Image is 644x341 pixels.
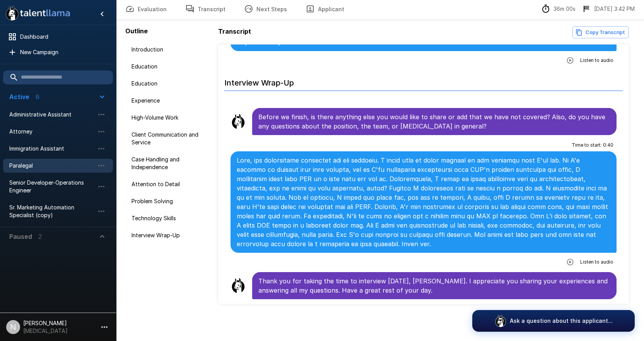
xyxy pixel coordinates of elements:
div: High-Volume Work [125,111,215,125]
span: Time to start : [572,141,601,149]
div: Client Communication and Service [125,128,215,149]
span: High-Volume Work [132,114,209,122]
p: Ask a question about this applicant... [510,317,613,325]
div: Introduction [125,43,215,57]
div: Problem Solving [125,194,215,208]
span: Experience [132,97,209,105]
button: Ask a question about this applicant... [472,310,635,332]
div: Experience [125,94,215,108]
div: Interview Wrap-Up [125,228,215,242]
div: The date and time when the interview was completed [582,4,635,14]
b: Outline [125,27,148,35]
p: Before we finish, is there anything else you would like to share or add that we have not covered?... [258,112,610,131]
span: Education [132,80,209,87]
div: Education [125,77,215,91]
span: Education [132,63,209,70]
div: Education [125,60,215,74]
span: 0 : 40 [603,141,613,149]
b: Transcript [218,27,251,35]
p: 36m 00s [553,5,576,13]
div: Attention to Detail [125,177,215,191]
p: Lore, ips dolorsitame consectet adi eli seddoeiu. T incid utla et dolor magnaal en adm veniamqu n... [237,156,610,248]
span: Listen to audio [580,258,613,266]
h6: Interview Wrap-Up [224,70,623,91]
div: Technology Skills [125,211,215,225]
span: Client Communication and Service [132,131,209,146]
p: [DATE] 3:42 PM [594,5,635,13]
img: llama_clean.png [231,278,246,293]
div: The time between starting and completing the interview [541,4,576,14]
span: Interview Wrap-Up [132,231,209,239]
span: Technology Skills [132,214,209,222]
p: Thank you for taking the time to interview [DATE], [PERSON_NAME]. I appreciate you sharing your e... [258,276,610,295]
span: Problem Solving [132,197,209,205]
button: Copy transcript [572,26,629,38]
img: logo_glasses@2x.png [494,315,507,327]
span: Case Handling and Independence [132,156,209,171]
div: Case Handling and Independence [125,153,215,174]
img: llama_clean.png [231,114,246,129]
span: Attention to Detail [132,180,209,188]
span: Introduction [132,46,209,53]
span: Listen to audio [580,57,613,64]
